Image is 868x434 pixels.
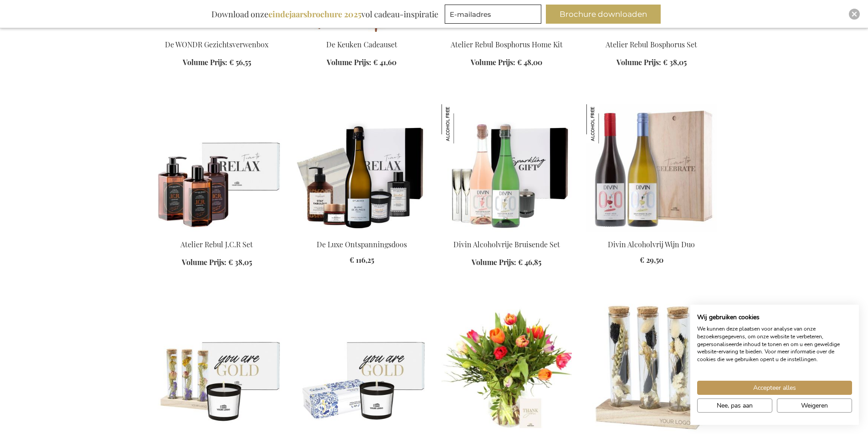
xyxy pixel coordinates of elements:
button: Brochure downloaden [546,5,661,24]
div: Download onze vol cadeau-inspiratie [207,5,442,24]
b: eindejaarsbrochure 2025 [268,9,361,20]
button: Pas cookie voorkeuren aan [697,398,772,413]
a: The WONDR Facial Treat Box [152,28,282,37]
a: Divin Non-Alcoholic Wine Duo Divin Alcoholvrij Wijn Duo [586,228,717,237]
span: € 38,05 [228,257,252,267]
span: Volume Prijs: [472,257,516,267]
img: Divin Non-Alcoholic Wine Duo [586,104,717,232]
a: Volume Prijs: € 48,00 [471,57,542,68]
img: De Luxe Ontspanningsdoos [297,104,427,232]
span: Volume Prijs: [616,57,661,67]
span: Accepteer alles [753,383,796,393]
img: Close [852,11,857,17]
div: Close [849,9,860,20]
span: € 38,05 [663,57,687,67]
span: € 116,25 [349,255,374,265]
a: Divin Alcoholvrije Bruisende Set [453,240,560,249]
span: € 48,00 [517,57,542,67]
img: The Flower Experiment Gift Box - Black & White [586,304,717,431]
a: De Luxe Ontspanningsdoos [317,240,407,249]
span: Nee, pas aan [717,401,753,410]
img: Divin Non-Alcoholic Sparkling Set [442,104,572,232]
a: Volume Prijs: € 41,60 [327,57,396,68]
a: Atelier Rebul J.C.R Set [152,228,282,237]
a: De WONDR Gezichtsverwenbox [165,40,268,49]
a: The Kitchen Gift Set [297,28,427,37]
img: Delft's Cosy Comfort Gift Set [297,304,427,431]
a: Volume Prijs: € 38,05 [616,57,687,68]
span: Volume Prijs: [182,257,226,267]
a: Atelier Rebul Bosphorus Home Kit [451,40,563,49]
a: Divin Alcoholvrij Wijn Duo [608,240,695,249]
a: De Luxe Ontspanningsdoos [297,228,427,237]
button: Accepteer alle cookies [697,381,852,395]
img: Divin Alcoholvrije Bruisende Set [442,104,481,143]
span: Weigeren [801,401,828,410]
p: We kunnen deze plaatsen voor analyse van onze bezoekersgegevens, om onze website te verbeteren, g... [697,325,852,363]
span: € 56,55 [229,57,251,67]
h2: Wij gebruiken cookies [697,313,852,322]
a: De Keuken Cadeauset [326,40,397,49]
input: E-mailadres [445,5,541,24]
span: Volume Prijs: [183,57,227,67]
img: Cheerful Tulip Flower Bouquet [442,304,572,431]
span: € 29,50 [640,255,663,265]
a: Volume Prijs: € 38,05 [182,257,252,268]
span: Volume Prijs: [471,57,515,67]
a: Atelier Rebul Bosphorus Set [586,28,717,37]
img: Atelier Rebul J.C.R Set [152,104,282,232]
button: Alle cookies weigeren [777,398,852,413]
img: Divin Alcoholvrij Wijn Duo [586,104,626,143]
a: Atelier Rebul J.C.R Set [180,240,253,249]
a: Volume Prijs: € 56,55 [183,57,251,68]
span: Volume Prijs: [327,57,371,67]
form: marketing offers and promotions [445,5,544,26]
img: The Bloom & Scent Cosy Desk Duo [152,304,282,431]
a: Divin Non-Alcoholic Sparkling Set Divin Alcoholvrije Bruisende Set [442,228,572,237]
span: € 46,85 [518,257,541,267]
a: Atelier Rebul Bosphorus Home Kit [442,28,572,37]
a: Volume Prijs: € 46,85 [472,257,541,268]
span: € 41,60 [373,57,396,67]
a: Atelier Rebul Bosphorus Set [606,40,697,49]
